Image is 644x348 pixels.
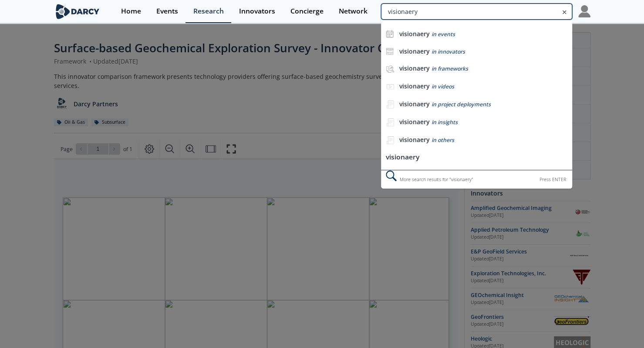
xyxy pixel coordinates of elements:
div: Concierge [290,8,324,15]
span: in project deployments [431,101,490,108]
b: visionaery [399,47,429,55]
li: visionaery [381,149,572,166]
b: visionaery [399,118,429,126]
b: visionaery [399,30,429,38]
b: visionaery [399,82,429,90]
div: More search results for " visionaery " [381,170,572,189]
span: in videos [431,83,454,90]
span: in insights [431,118,457,126]
img: icon [386,30,394,38]
span: in others [431,136,454,144]
img: Profile [578,5,590,17]
b: visionaery [399,135,429,144]
span: in events [431,30,455,38]
span: in innovators [431,48,465,55]
div: Press ENTER [539,175,566,184]
div: Events [156,8,178,15]
img: logo-wide.svg [54,4,101,19]
div: Research [193,8,224,15]
img: icon [386,47,394,55]
div: Network [339,8,368,15]
b: visionaery [399,64,429,72]
span: in frameworks [431,65,468,72]
div: Innovators [239,8,275,15]
b: visionaery [399,100,429,108]
div: Home [121,8,141,15]
input: Advanced Search [381,3,572,20]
